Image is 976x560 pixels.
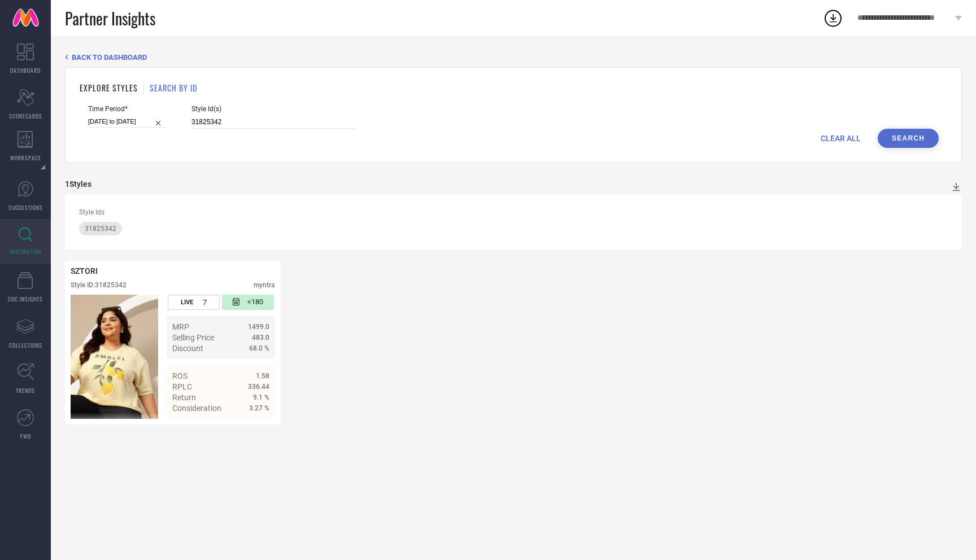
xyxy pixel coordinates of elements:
[191,105,355,113] span: Style Id(s)
[172,333,214,342] span: Selling Price
[72,53,147,62] span: BACK TO DASHBOARD
[71,295,158,419] div: Click to view image
[172,344,203,353] span: Discount
[254,281,275,289] div: myntra
[79,208,948,216] div: Style Ids
[821,134,861,143] span: CLEAR ALL
[248,323,269,331] span: 1499.0
[222,295,274,310] div: Number of days since the style was first listed on the platform
[191,116,355,129] input: Enter comma separated style ids e.g. 12345, 67890
[10,66,41,75] span: DASHBOARD
[88,105,166,113] span: Time Period*
[80,82,138,94] h1: EXPLORE STYLES
[823,8,843,28] div: Open download list
[253,393,269,401] span: 9.1 %
[172,393,196,402] span: Return
[71,281,127,289] div: Style ID: 31825342
[233,424,269,433] a: Details
[85,225,116,233] span: 31825342
[65,180,91,189] div: 1 Styles
[20,432,31,440] span: FWD
[203,298,207,307] span: 7
[9,112,42,120] span: SCORECARDS
[65,53,962,62] div: Back TO Dashboard
[71,266,98,275] span: SZTORI
[172,371,188,380] span: ROS
[168,295,220,310] div: Number of days the style has been live on the platform
[10,247,41,256] span: INSPIRATION
[249,344,269,352] span: 68.0 %
[256,372,269,380] span: 1.58
[172,322,189,331] span: MRP
[71,295,158,419] img: Style preview image
[248,383,269,391] span: 336.44
[244,424,269,433] span: Details
[88,116,166,128] input: Select time period
[65,7,155,30] span: Partner Insights
[150,82,197,94] h1: SEARCH BY ID
[878,129,939,148] button: Search
[172,382,192,391] span: RPLC
[249,404,269,412] span: 3.27 %
[16,386,35,395] span: TRENDS
[8,203,43,212] span: SUGGESTIONS
[181,299,193,306] span: LIVE
[247,297,263,307] span: <180
[252,334,269,342] span: 483.0
[10,154,41,162] span: WORKSPACE
[8,295,43,303] span: CDC INSIGHTS
[172,404,221,413] span: Consideration
[9,341,42,349] span: COLLECTIONS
